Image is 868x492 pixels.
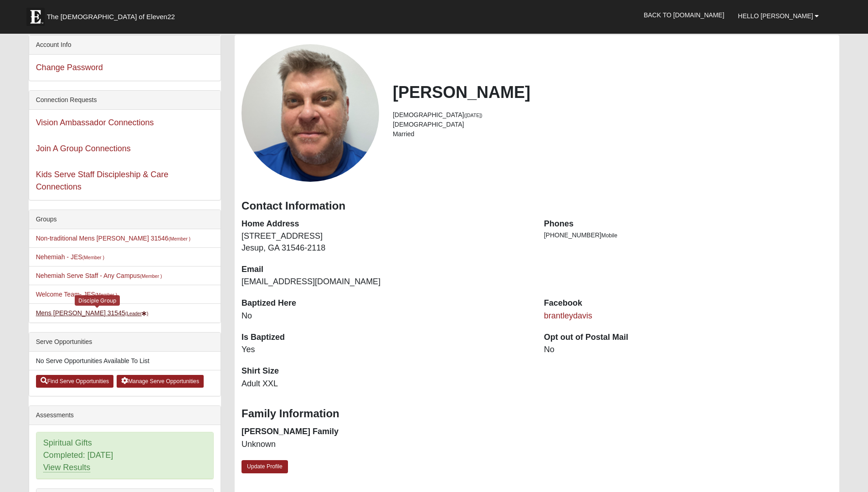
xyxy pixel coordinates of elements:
img: Eleven22 logo [26,8,45,26]
a: Non-traditional Mens [PERSON_NAME] 31546(Member ) [36,235,190,242]
div: Connection Requests [29,91,221,110]
dd: No [241,310,530,322]
dd: Adult XXL [241,378,530,390]
small: (Member ) [140,273,162,279]
a: Update Profile [241,460,288,473]
a: brantleydavis [544,311,592,320]
a: Mens [PERSON_NAME] 31545(Leader) [36,309,149,317]
dt: Phones [544,218,833,230]
div: Disciple Group [75,295,120,306]
a: View Results [43,463,91,472]
small: (Leader ) [125,311,149,316]
li: [PHONE_NUMBER] [544,231,833,240]
div: Serve Opportunities [29,333,221,352]
dt: Email [241,264,530,276]
div: Account Info [29,36,221,55]
a: Vision Ambassador Connections [36,118,154,127]
a: Join A Group Connections [36,144,131,153]
small: (Member ) [169,236,190,241]
a: Back to [DOMAIN_NAME] [637,4,731,26]
small: ([DATE]) [464,113,483,118]
dt: Shirt Size [241,365,530,377]
dd: [EMAIL_ADDRESS][DOMAIN_NAME] [241,276,530,288]
small: (Member ) [82,255,104,260]
span: Mobile [601,232,617,239]
dt: Home Address [241,218,530,230]
div: Groups [29,210,221,229]
a: Nehemiah Serve Staff - Any Campus(Member ) [36,272,162,279]
div: Assessments [29,406,221,425]
dt: Opt out of Postal Mail [544,332,833,343]
a: Change Password [36,63,103,72]
h3: Family Information [241,407,832,420]
small: (Member ) [95,292,117,297]
div: Spiritual Gifts Completed: [DATE] [36,432,213,479]
dd: [STREET_ADDRESS] Jesup, GA 31546-2118 [241,231,530,254]
a: Nehemiah - JES(Member ) [36,253,104,261]
h2: [PERSON_NAME] [393,82,832,102]
a: Hello [PERSON_NAME] [731,5,826,27]
li: No Serve Opportunities Available To List [29,352,221,370]
dt: Baptized Here [241,297,530,309]
li: Married [393,129,832,139]
dd: No [544,344,833,356]
a: Kids Serve Staff Discipleship & Care Connections [36,170,169,191]
h3: Contact Information [241,200,832,213]
a: Manage Serve Opportunities [117,375,204,388]
dd: Unknown [241,439,530,451]
dt: [PERSON_NAME] Family [241,426,530,438]
dt: Is Baptized [241,332,530,343]
a: The [DEMOGRAPHIC_DATA] of Eleven22 [22,3,204,26]
a: Find Serve Opportunities [36,375,114,388]
li: [DEMOGRAPHIC_DATA] [393,110,832,120]
li: [DEMOGRAPHIC_DATA] [393,120,832,129]
a: View Fullsize Photo [241,44,379,182]
a: Welcome Team- JES(Member ) [36,291,118,298]
dt: Facebook [544,297,833,309]
span: The [DEMOGRAPHIC_DATA] of Eleven22 [47,12,175,21]
dd: Yes [241,344,530,356]
span: Hello [PERSON_NAME] [738,12,813,20]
